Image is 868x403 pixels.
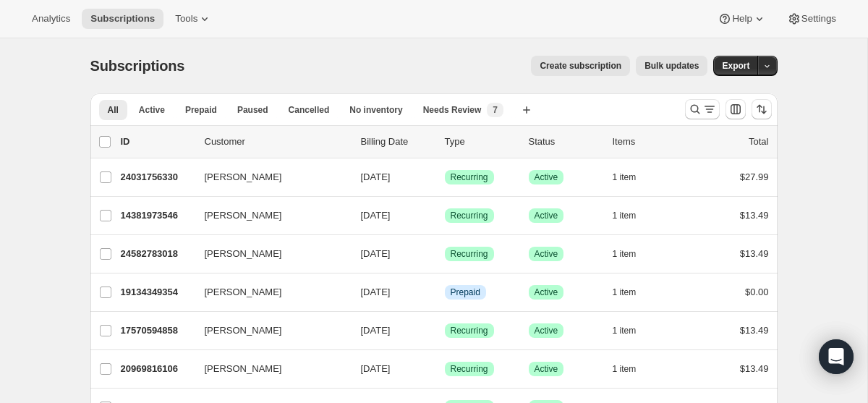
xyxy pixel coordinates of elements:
span: 7 [493,104,498,116]
p: 14381973546 [121,208,193,223]
span: Active [535,325,558,336]
div: Open Intercom Messenger [819,339,854,374]
span: $13.49 [740,325,769,336]
button: 1 item [613,321,652,341]
span: Recurring [451,171,488,183]
span: [PERSON_NAME] [205,170,282,184]
span: [PERSON_NAME] [205,208,282,223]
button: 1 item [613,167,652,187]
button: [PERSON_NAME] [196,319,341,342]
span: 1 item [613,287,637,298]
span: [DATE] [361,287,391,297]
span: Recurring [451,363,488,375]
div: 17570594858[PERSON_NAME][DATE]SuccessRecurringSuccessActive1 item$13.49 [121,321,769,341]
p: 20969816106 [121,362,193,376]
span: Tools [175,13,197,25]
button: Settings [778,9,845,29]
span: Recurring [451,210,488,221]
p: 24582783018 [121,247,193,261]
p: 19134349354 [121,285,193,300]
span: Subscriptions [90,58,185,74]
button: Export [713,56,758,76]
span: [DATE] [361,325,391,336]
button: 1 item [613,244,652,264]
span: No inventory [349,104,402,116]
span: Export [722,60,749,72]
span: [DATE] [361,363,391,374]
span: Bulk updates [644,60,699,72]
span: [PERSON_NAME] [205,285,282,300]
div: 24582783018[PERSON_NAME][DATE]SuccessRecurringSuccessActive1 item$13.49 [121,244,769,264]
div: 14381973546[PERSON_NAME][DATE]SuccessRecurringSuccessActive1 item$13.49 [121,205,769,226]
p: Total [749,135,768,149]
span: $27.99 [740,171,769,182]
button: Search and filter results [685,99,720,119]
div: Type [445,135,517,149]
span: [PERSON_NAME] [205,323,282,338]
button: [PERSON_NAME] [196,204,341,227]
button: Bulk updates [636,56,707,76]
span: $13.49 [740,210,769,221]
span: [DATE] [361,171,391,182]
span: 1 item [613,363,637,375]
span: Active [535,287,558,298]
p: 17570594858 [121,323,193,338]
button: Help [709,9,775,29]
span: All [108,104,119,116]
span: Cancelled [289,104,330,116]
span: Active [535,171,558,183]
span: Help [732,13,752,25]
span: Active [535,210,558,221]
span: Active [535,248,558,260]
p: 24031756330 [121,170,193,184]
div: 20969816106[PERSON_NAME][DATE]SuccessRecurringSuccessActive1 item$13.49 [121,359,769,379]
button: Tools [166,9,221,29]
button: 1 item [613,359,652,379]
p: ID [121,135,193,149]
span: 1 item [613,325,637,336]
span: [PERSON_NAME] [205,247,282,261]
span: $0.00 [745,287,769,297]
span: Paused [237,104,268,116]
span: Active [139,104,165,116]
button: Sort the results [752,99,772,119]
span: [PERSON_NAME] [205,362,282,376]
span: 1 item [613,210,637,221]
span: Recurring [451,325,488,336]
button: [PERSON_NAME] [196,242,341,266]
button: Analytics [23,9,79,29]
div: 24031756330[PERSON_NAME][DATE]SuccessRecurringSuccessActive1 item$27.99 [121,167,769,187]
button: Subscriptions [82,9,163,29]
button: 1 item [613,282,652,302]
button: [PERSON_NAME] [196,166,341,189]
span: $13.49 [740,248,769,259]
button: Create subscription [531,56,630,76]
p: Customer [205,135,349,149]
span: [DATE] [361,248,391,259]
span: Settings [801,13,836,25]
span: 1 item [613,248,637,260]
span: Needs Review [423,104,482,116]
button: 1 item [613,205,652,226]
span: Create subscription [540,60,621,72]
p: Status [529,135,601,149]
div: IDCustomerBilling DateTypeStatusItemsTotal [121,135,769,149]
span: Recurring [451,248,488,260]
span: 1 item [613,171,637,183]
div: Items [613,135,685,149]
span: Subscriptions [90,13,155,25]
span: [DATE] [361,210,391,221]
p: Billing Date [361,135,433,149]
span: Active [535,363,558,375]
div: 19134349354[PERSON_NAME][DATE]InfoPrepaidSuccessActive1 item$0.00 [121,282,769,302]
button: [PERSON_NAME] [196,281,341,304]
span: $13.49 [740,363,769,374]
button: [PERSON_NAME] [196,357,341,381]
button: Customize table column order and visibility [726,99,746,119]
button: Create new view [515,100,538,120]
span: Prepaid [185,104,217,116]
span: Prepaid [451,287,480,298]
span: Analytics [32,13,70,25]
